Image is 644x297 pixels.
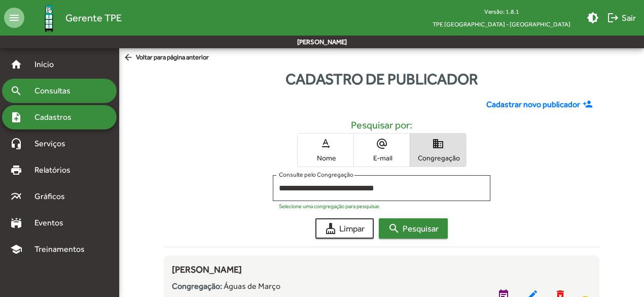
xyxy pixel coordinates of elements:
[319,138,332,150] mat-icon: text_rotation_none
[607,9,636,27] span: Sair
[388,219,439,238] span: Pesquisar
[28,85,84,97] span: Consultas
[486,98,580,111] span: Cadastrar novo publicador
[10,190,22,203] mat-icon: multiline_chart
[354,134,410,167] button: E-mail
[432,138,444,150] mat-icon: domain
[315,218,374,239] button: Limpar
[325,222,337,235] mat-icon: cleaning_services
[607,12,619,24] mat-icon: logout
[300,153,351,162] span: Nome
[172,119,591,131] h5: Pesquisar por:
[28,138,79,150] span: Serviços
[123,52,136,63] mat-icon: arrow_back
[172,264,242,275] span: [PERSON_NAME]
[119,68,644,90] div: Cadastro de publicador
[424,5,579,18] div: Versão: 1.8.1
[28,190,79,203] span: Gráficos
[32,2,65,35] img: Logo
[388,222,400,235] mat-icon: search
[123,52,209,63] span: Voltar para página anterior
[28,243,97,255] span: Treinamentos
[10,164,22,176] mat-icon: print
[4,8,24,28] mat-icon: menu
[10,85,22,97] mat-icon: search
[28,217,77,229] span: Eventos
[10,58,22,71] mat-icon: home
[28,111,85,123] span: Cadastros
[24,2,122,35] a: Gerente TPE
[224,281,280,291] span: Águas de Março
[10,243,22,255] mat-icon: school
[298,134,353,167] button: Nome
[28,58,68,71] span: Início
[10,111,22,123] mat-icon: note_add
[603,9,640,27] button: Sair
[279,203,380,209] mat-hint: Selecione uma congregação para pesquisar.
[587,12,599,24] mat-icon: brightness_medium
[379,218,448,239] button: Pesquisar
[10,138,22,150] mat-icon: headset_mic
[172,281,222,291] strong: Congregação:
[413,153,463,162] span: Congregação
[410,134,466,167] button: Congregação
[28,164,84,176] span: Relatórios
[10,217,22,229] mat-icon: stadium
[424,18,579,30] span: TPE [GEOGRAPHIC_DATA] - [GEOGRAPHIC_DATA]
[356,153,407,162] span: E-mail
[325,219,365,238] span: Limpar
[583,99,595,110] mat-icon: person_add
[376,138,388,150] mat-icon: alternate_email
[65,10,122,26] span: Gerente TPE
